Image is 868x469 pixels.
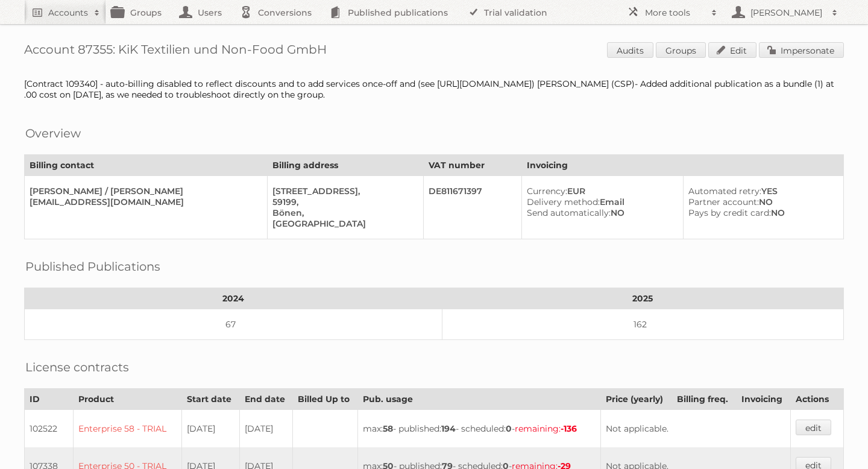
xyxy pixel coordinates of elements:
h2: License contracts [25,358,129,376]
th: Product [73,389,181,410]
td: Enterprise 58 - TRIAL [73,410,181,448]
th: 2025 [442,288,843,309]
td: DE811671397 [423,176,522,239]
th: 2024 [25,288,442,309]
span: Partner account: [688,197,759,207]
h2: Published Publications [25,257,160,275]
h2: [PERSON_NAME] [747,7,826,19]
td: max: - published: - scheduled: - [358,410,601,448]
th: Pub. usage [358,389,601,410]
th: End date [239,389,292,410]
th: Billing freq. [671,389,736,410]
a: edit [796,420,831,435]
a: Edit [708,42,756,58]
div: [GEOGRAPHIC_DATA] [272,218,413,229]
h1: Account 87355: KiK Textilien und Non-Food GmbH [24,42,844,60]
span: remaining: [515,423,577,434]
td: [DATE] [239,410,292,448]
div: [STREET_ADDRESS], [272,186,413,197]
th: Invoicing [522,155,844,176]
td: 162 [442,309,843,340]
h2: More tools [645,7,705,19]
th: VAT number [423,155,522,176]
th: Actions [790,389,843,410]
div: [PERSON_NAME] / [PERSON_NAME] [30,186,257,197]
span: Send automatically: [527,207,611,218]
strong: 0 [506,423,512,434]
span: Delivery method: [527,197,600,207]
td: [DATE] [181,410,239,448]
span: Pays by credit card: [688,207,771,218]
div: YES [688,186,834,197]
div: EUR [527,186,673,197]
h2: Overview [25,124,81,142]
a: Impersonate [759,42,844,58]
strong: 194 [441,423,456,434]
strong: -136 [561,423,577,434]
th: ID [25,389,74,410]
td: 67 [25,309,442,340]
div: 59199, [272,197,413,207]
div: Bönen, [272,207,413,218]
div: [Contract 109340] - auto-billing disabled to reflect discounts and to add services once-off and (... [24,78,844,100]
div: NO [527,207,673,218]
th: Invoicing [737,389,790,410]
a: Groups [656,42,706,58]
th: Billed Up to [292,389,357,410]
div: Email [527,197,673,207]
th: Billing address [268,155,423,176]
div: NO [688,207,834,218]
th: Billing contact [25,155,268,176]
div: [EMAIL_ADDRESS][DOMAIN_NAME] [30,197,257,207]
span: Currency: [527,186,567,197]
td: Not applicable. [601,410,790,448]
strong: 58 [383,423,393,434]
th: Price (yearly) [601,389,672,410]
td: 102522 [25,410,74,448]
a: Audits [607,42,653,58]
th: Start date [181,389,239,410]
span: Automated retry: [688,186,761,197]
h2: Accounts [48,7,88,19]
div: NO [688,197,834,207]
